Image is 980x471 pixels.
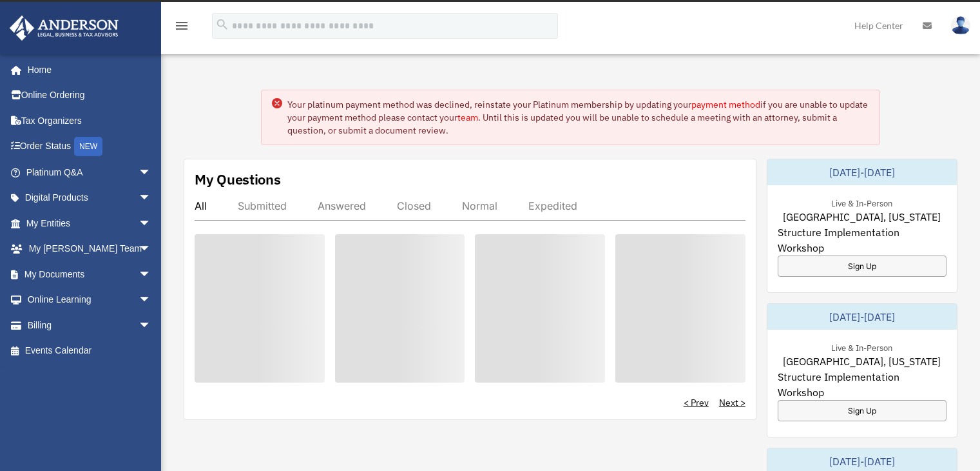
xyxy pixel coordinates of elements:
div: [DATE]-[DATE] [767,159,957,185]
span: arrow_drop_down [139,287,164,314]
div: All [195,199,207,212]
span: Structure Implementation Workshop [778,225,946,256]
a: team [457,112,478,123]
i: search [215,17,229,32]
a: Sign Up [778,256,946,277]
span: Structure Implementation Workshop [778,369,946,400]
div: Submitted [238,199,287,212]
div: Live & In-Person [821,195,903,209]
img: User Pic [951,16,970,35]
a: menu [174,23,189,34]
span: [GEOGRAPHIC_DATA], [US_STATE] [783,209,941,225]
img: Anderson Advisors Platinum Portal [6,15,122,41]
a: Online Learningarrow_drop_down [9,287,171,313]
div: Answered [318,199,366,212]
a: Tax Organizers [9,108,171,134]
div: Live & In-Person [821,340,903,354]
div: [DATE]-[DATE] [767,304,957,330]
span: arrow_drop_down [139,261,164,288]
a: Digital Productsarrow_drop_down [9,185,171,211]
a: Sign Up [778,400,946,421]
a: < Prev [684,396,709,409]
a: My Entitiesarrow_drop_down [9,210,171,236]
a: Billingarrow_drop_down [9,312,171,338]
div: Closed [397,199,431,212]
a: Order StatusNEW [9,134,171,160]
a: Events Calendar [9,338,171,364]
div: close [968,2,977,10]
a: Platinum Q&Aarrow_drop_down [9,159,171,185]
a: Online Ordering [9,83,171,108]
span: arrow_drop_down [139,312,164,339]
i: menu [174,18,189,34]
div: Your platinum payment method was declined, reinstate your Platinum membership by updating your if... [287,98,869,137]
div: NEW [74,137,102,156]
a: My [PERSON_NAME] Teamarrow_drop_down [9,236,171,262]
span: arrow_drop_down [139,159,164,186]
div: Normal [462,199,497,212]
a: payment method [691,99,760,110]
span: arrow_drop_down [139,185,164,212]
div: Expedited [528,199,577,212]
a: Next > [719,396,745,409]
span: [GEOGRAPHIC_DATA], [US_STATE] [783,354,941,369]
span: arrow_drop_down [139,236,164,263]
span: arrow_drop_down [139,210,164,237]
a: Home [9,57,164,83]
div: My Questions [195,170,281,189]
a: My Documentsarrow_drop_down [9,261,171,287]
